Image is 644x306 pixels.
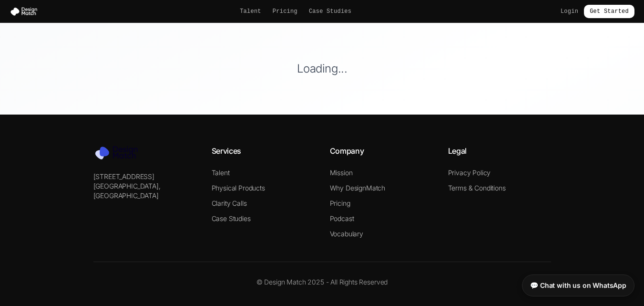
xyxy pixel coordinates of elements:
[11,61,633,76] h1: Loading...
[212,169,230,177] a: Talent
[273,8,297,15] a: Pricing
[448,145,551,157] h4: Legal
[309,8,351,15] a: Case Studies
[212,145,315,157] h4: Services
[584,5,634,18] a: Get Started
[330,184,386,192] a: Why DesignMatch
[330,230,363,238] a: Vocabulary
[330,169,353,177] a: Mission
[330,145,433,157] h4: Company
[93,172,196,181] p: [STREET_ADDRESS]
[448,184,506,192] a: Terms & Conditions
[561,8,578,15] a: Login
[522,274,634,296] a: 💬 Chat with us on WhatsApp
[212,214,251,222] a: Case Studies
[212,199,247,207] a: Clarity Calls
[212,184,265,192] a: Physical Products
[10,7,42,16] img: Design Match
[93,145,146,160] img: Design Match
[330,199,350,207] a: Pricing
[448,169,491,177] a: Privacy Policy
[330,214,354,222] a: Podcast
[93,277,551,287] p: © Design Match 2025 - All Rights Reserved
[240,8,261,15] a: Talent
[93,181,196,200] p: [GEOGRAPHIC_DATA], [GEOGRAPHIC_DATA]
